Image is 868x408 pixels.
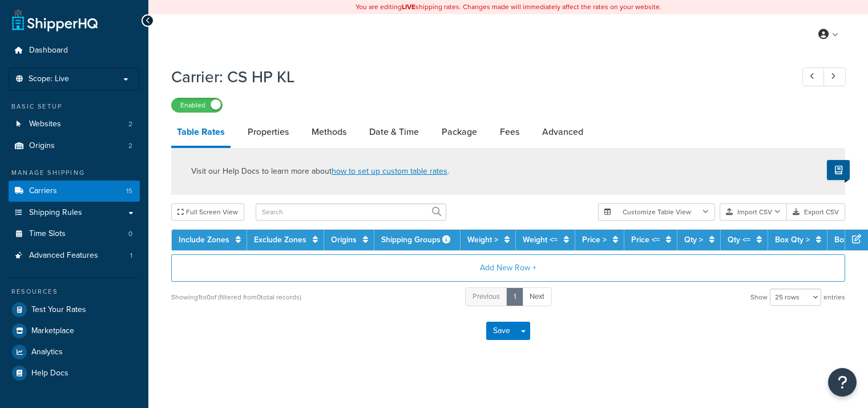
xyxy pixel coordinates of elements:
li: Origins [9,135,140,157]
a: Shipping Rules [9,202,140,223]
span: 15 [126,186,132,196]
th: Shipping Groups [374,230,461,250]
button: Full Screen View [171,203,244,221]
button: Import CSV [720,203,787,221]
span: Carriers [29,186,57,196]
span: Time Slots [29,229,66,239]
span: Test Your Rates [31,305,86,315]
a: Origins2 [9,135,140,157]
span: 2 [128,119,132,129]
a: 1 [506,287,523,306]
button: Customize Table View [598,203,715,221]
a: Qty <= [728,234,750,246]
li: Websites [9,114,140,135]
a: Price <= [631,234,660,246]
a: Time Slots0 [9,223,140,245]
span: 2 [128,141,132,151]
b: LIVE [402,2,415,12]
span: Help Docs [31,369,68,378]
button: Save [486,322,517,340]
a: Advanced Features1 [9,245,140,266]
button: Add New Row + [171,254,845,282]
a: Box Qty > [775,234,810,246]
a: Table Rates [171,118,231,148]
span: entries [823,289,845,305]
a: Previous [465,287,507,306]
a: Test Your Rates [9,299,140,320]
a: Websites2 [9,114,140,135]
a: how to set up custom table rates [332,165,447,177]
span: Next [530,291,544,302]
span: Origins [29,141,55,151]
a: Origins [331,234,357,246]
a: Methods [306,118,352,146]
li: Carriers [9,181,140,202]
a: Weight > [467,234,498,246]
div: Basic Setup [9,102,140,111]
a: Exclude Zones [254,234,306,246]
span: Analytics [31,347,63,357]
input: Search [256,203,446,221]
button: Open Resource Center [828,368,857,397]
a: Package [436,118,483,146]
span: Advanced Features [29,251,98,261]
label: Enabled [172,98,222,112]
a: Date & Time [364,118,425,146]
a: Carriers15 [9,181,140,202]
a: Next [522,287,552,306]
a: Help Docs [9,363,140,383]
a: Dashboard [9,40,140,61]
a: Next Record [823,67,846,86]
a: Qty > [684,234,703,246]
span: 0 [128,229,132,239]
span: Show [750,289,768,305]
span: Websites [29,119,61,129]
a: Weight <= [523,234,558,246]
p: Visit our Help Docs to learn more about . [191,165,449,178]
button: Export CSV [787,203,845,221]
div: Resources [9,287,140,297]
a: Fees [494,118,525,146]
div: Showing 1 to 0 of (filtered from 0 total records) [171,289,301,305]
span: Dashboard [29,46,68,55]
span: 1 [130,251,132,261]
h1: Carrier: CS HP KL [171,66,781,88]
button: Show Help Docs [827,160,850,180]
span: Marketplace [31,326,74,336]
a: Include Zones [179,234,229,246]
li: Time Slots [9,223,140,245]
span: Shipping Rules [29,208,82,218]
a: Properties [242,118,294,146]
span: Previous [473,291,500,302]
a: Advanced [536,118,589,146]
a: Analytics [9,342,140,362]
li: Advanced Features [9,245,140,266]
a: Marketplace [9,321,140,341]
div: Manage Shipping [9,168,140,178]
a: Price > [582,234,607,246]
span: Scope: Live [29,74,69,84]
a: Previous Record [802,67,825,86]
